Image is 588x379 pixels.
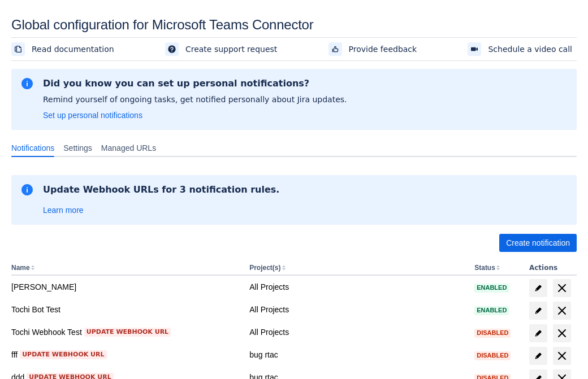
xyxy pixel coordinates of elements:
a: Provide feedback [328,42,422,56]
span: Update webhook URL [22,350,104,359]
span: Create notification [506,234,570,252]
span: delete [555,349,569,363]
div: All Projects [249,326,465,338]
span: Enabled [474,307,509,313]
div: bug rtac [249,349,465,360]
span: information [20,77,34,90]
th: Actions [525,261,577,276]
a: Set up personal notifications [43,110,142,121]
span: delete [555,281,569,295]
span: information [20,183,34,197]
div: Tochi Webhook Test [11,326,240,338]
div: fff [11,349,240,360]
span: Disabled [474,352,511,359]
h2: Update Webhook URLs for 3 notification rules. [43,184,279,195]
span: support [167,45,176,54]
button: Name [11,264,30,272]
button: Status [474,264,495,272]
span: edit [534,306,543,315]
button: Create notification [499,234,577,252]
span: Update webhook URL [87,328,168,337]
button: Project(s) [249,264,280,272]
div: Tochi Bot Test [11,304,240,315]
span: edit [534,284,543,293]
h2: Did you know you can set up personal notifications? [43,78,347,89]
span: edit [534,351,543,360]
div: [PERSON_NAME] [11,281,240,293]
a: Schedule a video call [468,42,577,56]
span: feedback [331,45,340,54]
span: delete [555,304,569,317]
span: Disabled [474,330,511,336]
a: Create support request [165,42,282,56]
div: All Projects [249,281,465,293]
span: Create support request [185,43,277,55]
span: Settings [63,142,92,154]
span: Notifications [11,142,54,154]
div: Global configuration for Microsoft Teams Connector [11,17,577,33]
p: Remind yourself of ongoing tasks, get notified personally about Jira updates. [43,94,347,105]
span: Read documentation [32,43,114,55]
span: edit [534,329,543,338]
span: delete [555,326,569,340]
span: Managed URLs [101,142,156,154]
span: Provide feedback [349,43,417,55]
a: Learn more [43,204,84,216]
a: Read documentation [11,42,119,56]
span: documentation [14,45,23,54]
span: Schedule a video call [488,43,572,55]
div: All Projects [249,304,465,315]
span: Enabled [474,285,509,291]
span: videoCall [470,45,479,54]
